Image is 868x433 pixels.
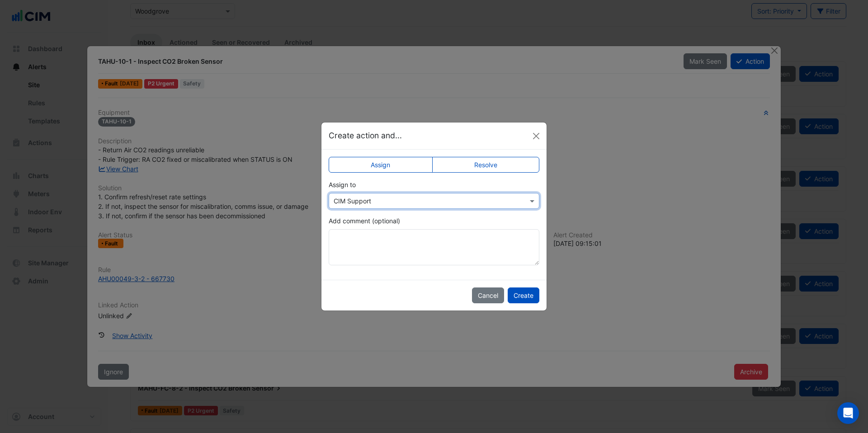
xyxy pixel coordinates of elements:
[529,129,543,143] button: Close
[432,157,540,173] label: Resolve
[508,287,539,303] button: Create
[329,130,402,141] h5: Create action and...
[837,402,859,424] div: Open Intercom Messenger
[472,287,504,303] button: Cancel
[329,216,400,226] label: Add comment (optional)
[329,180,356,189] label: Assign to
[329,157,433,173] label: Assign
